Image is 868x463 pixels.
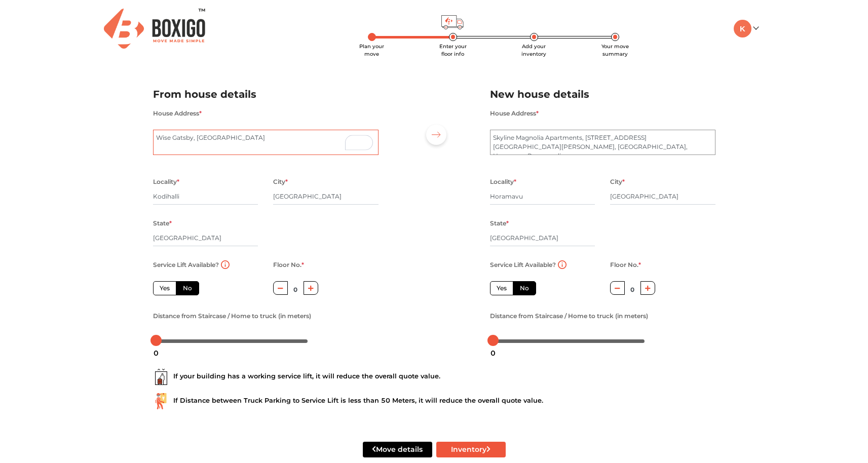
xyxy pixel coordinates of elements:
[153,310,311,323] label: Distance from Staircase / Home to truck (in meters)
[104,9,205,49] img: Boxigo
[486,344,500,362] div: 0
[513,281,536,295] label: No
[610,175,625,188] label: City
[153,130,379,155] textarea: To enrich screen reader interactions, please activate Accessibility in Grammarly extension settings
[273,258,304,272] label: Floor No.
[490,258,556,272] label: Service Lift Available?
[490,310,648,323] label: Distance from Staircase / Home to truck (in meters)
[490,130,715,155] textarea: Skyline Magnolia Apartments, [STREET_ADDRESS][GEOGRAPHIC_DATA][PERSON_NAME], [GEOGRAPHIC_DATA], H...
[153,175,179,188] label: Locality
[436,442,506,457] button: Inventory
[153,281,176,295] label: Yes
[490,107,539,120] label: House Address
[153,217,172,230] label: State
[153,86,379,103] h2: From house details
[363,442,432,457] button: Move details
[490,86,715,103] h2: New house details
[153,393,169,409] img: ...
[521,43,546,57] span: Add your inventory
[149,344,163,362] div: 0
[153,369,715,385] div: If your building has a working service lift, it will reduce the overall quote value.
[153,393,715,409] div: If Distance between Truck Parking to Service Lift is less than 50 Meters, it will reduce the over...
[153,258,219,272] label: Service Lift Available?
[153,369,169,385] img: ...
[439,43,467,57] span: Enter your floor info
[490,281,513,295] label: Yes
[359,43,384,57] span: Plan your move
[610,258,641,272] label: Floor No.
[490,217,509,230] label: State
[153,107,202,120] label: House Address
[490,175,516,188] label: Locality
[176,281,199,295] label: No
[273,175,288,188] label: City
[601,43,629,57] span: Your move summary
